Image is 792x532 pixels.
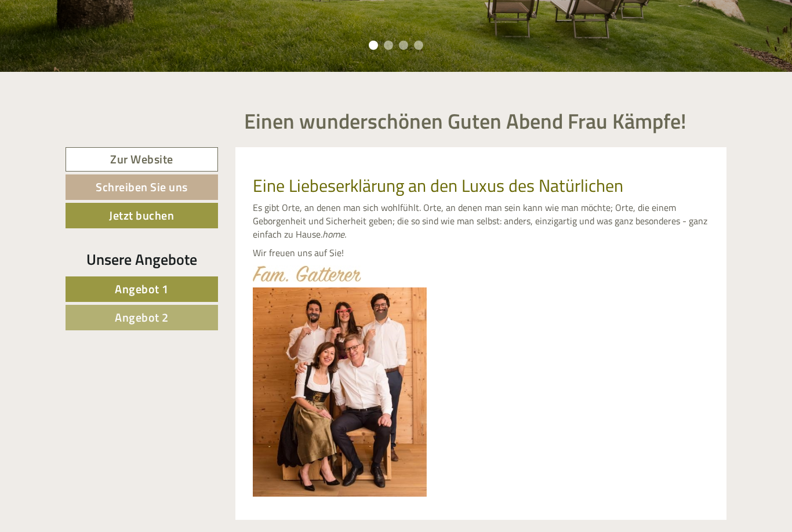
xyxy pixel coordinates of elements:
[253,265,361,282] img: image
[115,280,169,298] span: Angebot 1
[66,249,218,270] div: Unsere Angebote
[253,246,710,260] p: Wir freuen uns auf Sie!
[66,147,218,172] a: Zur Website
[66,203,218,228] a: Jetzt buchen
[253,201,710,241] p: Es gibt Orte, an denen man sich wohlfühlt. Orte, an denen man sein kann wie man möchte; Orte, die...
[253,287,427,497] img: image
[253,172,623,199] span: Eine Liebeserklärung an den Luxus des Natürlichen
[244,110,686,133] h1: Einen wunderschönen Guten Abend Frau Kämpfe!
[66,174,218,200] a: Schreiben Sie uns
[115,308,169,326] span: Angebot 2
[322,227,346,241] em: home.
